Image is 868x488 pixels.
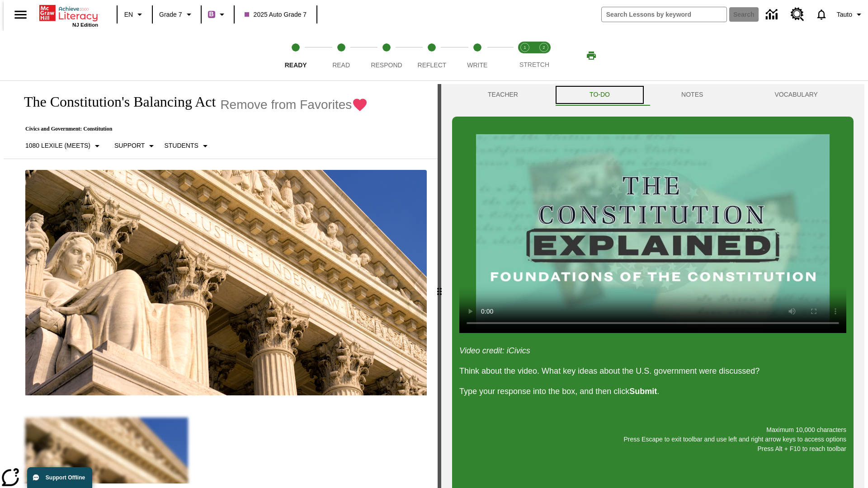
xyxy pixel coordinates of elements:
[315,31,367,80] button: Read step 2 of 5
[467,61,487,69] span: Write
[7,1,34,28] button: Open side menu
[438,84,441,488] div: Press Enter or Spacebar and then press right and left arrow keys to move the slider
[46,474,85,481] span: Support Offline
[111,138,160,154] button: Scaffolds, Support
[629,387,657,396] strong: Submit
[285,61,307,69] span: Ready
[72,22,98,28] span: NJ Edition
[441,84,864,488] div: activity
[602,7,726,22] input: search field
[160,138,214,154] button: Select Student
[14,126,368,132] p: Civics and Government: Constitution
[156,6,198,23] button: Grade: Grade 7, Select a grade
[220,98,352,112] span: Remove from Favorites
[459,365,846,377] p: Think about the video. What key ideas about the U.S. government were discussed?
[451,31,504,80] button: Write step 5 of 5
[406,31,458,80] button: Reflect step 4 of 5
[452,84,554,106] button: Teacher
[459,435,846,444] p: Press Escape to exit toolbar and use left and right arrow keys to access options
[459,425,846,435] p: Maximum 10,000 characters
[114,141,145,150] p: Support
[245,10,307,19] span: 2025 Auto Grade 7
[459,346,530,355] em: Video credit: iCivics
[209,9,214,20] span: B
[554,84,646,106] button: TO-DO
[524,45,526,50] text: 1
[519,61,549,68] span: STRETCH
[833,6,868,23] button: Profile/Settings
[120,6,149,23] button: Language: EN, Select a language
[39,3,98,28] div: Home
[124,10,133,19] span: EN
[371,61,402,69] span: Respond
[360,31,413,80] button: Respond step 3 of 5
[269,31,322,80] button: Ready step 1 of 5
[542,45,545,50] text: 2
[27,467,92,488] button: Support Offline
[760,2,785,27] a: Data Center
[739,84,854,106] button: VOCABULARY
[220,97,368,113] button: Remove from Favorites - The Constitution's Balancing Act
[25,141,90,150] p: 1080 Lexile (Meets)
[4,84,438,483] div: reading
[14,94,216,110] h1: The Constitution's Balancing Act
[159,10,182,19] span: Grade 7
[22,138,106,154] button: Select Lexile, 1080 Lexile (Meets)
[25,170,427,396] img: The U.S. Supreme Court Building displays the phrase, "Equal Justice Under Law."
[810,3,833,26] a: Notifications
[646,84,739,106] button: NOTES
[512,31,538,80] button: Stretch Read step 1 of 2
[531,31,557,80] button: Stretch Respond step 2 of 2
[459,385,846,398] p: Type your response into the box, and then click .
[332,61,350,69] span: Read
[418,61,447,69] span: Reflect
[577,47,606,64] button: Print
[459,444,846,454] p: Press Alt + F10 to reach toolbar
[452,84,854,106] div: Instructional Panel Tabs
[164,141,198,150] p: Students
[4,7,132,15] body: Maximum 10,000 characters Press Escape to exit toolbar and use left and right arrow keys to acces...
[204,6,231,23] button: Boost Class color is purple. Change class color
[837,10,852,19] span: Tauto
[785,2,810,27] a: Resource Center, Will open in new tab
